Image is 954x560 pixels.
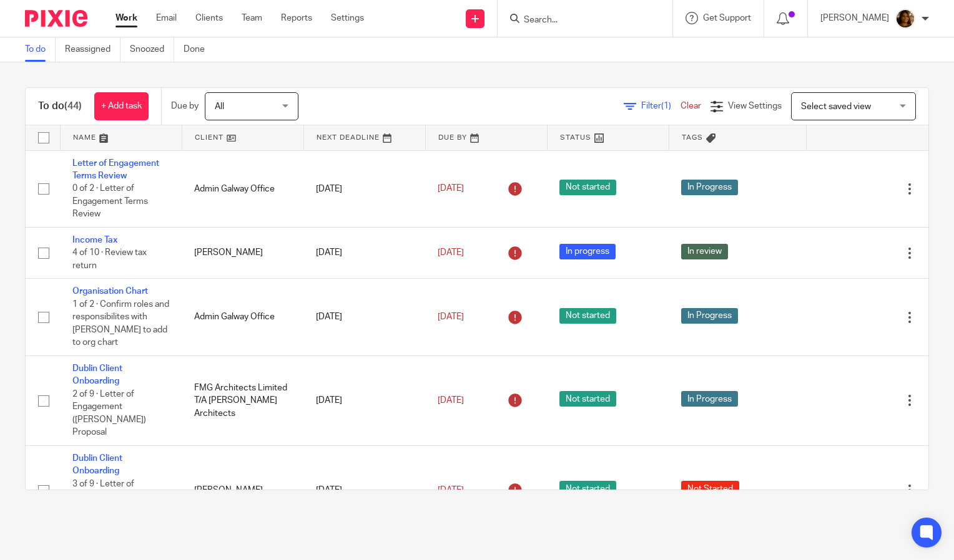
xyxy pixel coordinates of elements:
span: (44) [64,101,82,111]
span: 4 of 10 · Review tax return [72,248,147,270]
a: Dublin Client Onboarding [72,364,122,385]
img: Pixie [25,10,87,27]
span: (1) [661,102,671,110]
a: Clear [681,102,701,110]
h1: To do [38,100,82,113]
a: Clients [195,12,223,24]
span: Get Support [703,14,751,22]
td: [DATE] [303,445,425,535]
span: [DATE] [438,486,464,495]
span: 3 of 9 · Letter of Engagement ([PERSON_NAME]) Proposal [72,480,146,527]
span: In Progress [681,180,738,195]
span: Filter [641,102,681,110]
a: Settings [331,12,364,24]
a: Snoozed [130,37,174,62]
span: Tags [682,134,703,141]
span: Not Started [681,481,739,496]
span: All [215,102,224,111]
td: [DATE] [303,227,425,278]
a: Work [116,12,137,24]
td: [PERSON_NAME] [182,445,303,535]
p: Due by [171,100,199,112]
span: [DATE] [438,312,464,321]
a: Team [242,12,262,24]
span: View Settings [728,102,782,110]
a: Reports [281,12,312,24]
span: 2 of 9 · Letter of Engagement ([PERSON_NAME]) Proposal [72,390,146,437]
input: Search [523,15,635,26]
span: In review [681,244,728,259]
p: [PERSON_NAME] [820,12,889,24]
span: [DATE] [438,248,464,257]
td: Admin Galway Office [182,279,303,356]
span: Not started [559,180,616,195]
td: FMG Architects Limited T/A [PERSON_NAME] Architects [182,355,303,445]
span: Not started [559,308,616,324]
span: In Progress [681,308,738,324]
a: Email [156,12,177,24]
span: 0 of 2 · Letter of Engagement Terms Review [72,184,148,218]
td: [DATE] [303,150,425,227]
a: Letter of Engagement Terms Review [72,159,159,180]
img: Arvinder.jpeg [895,9,915,29]
a: Income Tax [72,236,117,244]
span: In progress [559,244,616,259]
span: Not started [559,391,616,407]
span: In Progress [681,391,738,407]
span: Not started [559,481,616,496]
a: Organisation Chart [72,287,148,296]
a: Reassigned [65,37,120,62]
a: To do [25,37,56,62]
td: [PERSON_NAME] [182,227,303,278]
a: + Add task [94,92,149,120]
a: Dublin Client Onboarding [72,454,122,475]
td: [DATE] [303,279,425,356]
td: [DATE] [303,355,425,445]
span: 1 of 2 · Confirm roles and responsibilites with [PERSON_NAME] to add to org chart [72,300,169,347]
span: Select saved view [801,102,871,111]
span: [DATE] [438,396,464,405]
td: Admin Galway Office [182,150,303,227]
a: Done [184,37,214,62]
span: [DATE] [438,184,464,193]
